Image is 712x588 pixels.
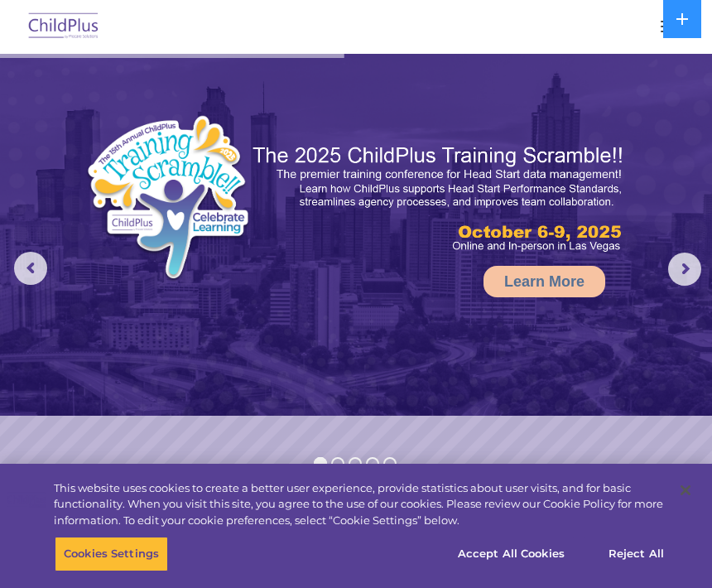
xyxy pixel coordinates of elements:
[55,537,168,571] button: Cookies Settings
[585,537,688,571] button: Reject All
[25,7,103,46] img: ChildPlus by Procare Solutions
[483,266,605,297] a: Learn More
[667,472,704,508] button: Close
[449,537,574,571] button: Accept All Cookies
[54,480,663,529] div: This website uses cookies to create a better user experience, provide statistics about user visit...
